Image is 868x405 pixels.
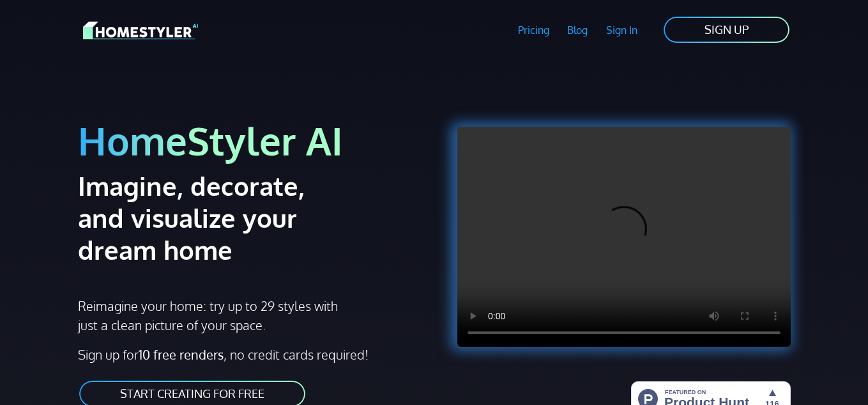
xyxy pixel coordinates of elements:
a: Blog [558,15,597,45]
h1: HomeStyler AI [78,116,427,164]
img: HomeStyler AI logo [83,19,198,42]
a: SIGN UP [662,15,791,44]
a: Sign In [597,15,647,45]
a: Pricing [508,15,558,45]
strong: 10 free renders [139,346,224,363]
h2: Imagine, decorate, and visualize your dream home [78,170,357,266]
p: Reimagine your home: try up to 29 styles with just a clean picture of your space. [78,296,340,335]
p: Sign up for , no credit cards required! [78,345,427,364]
